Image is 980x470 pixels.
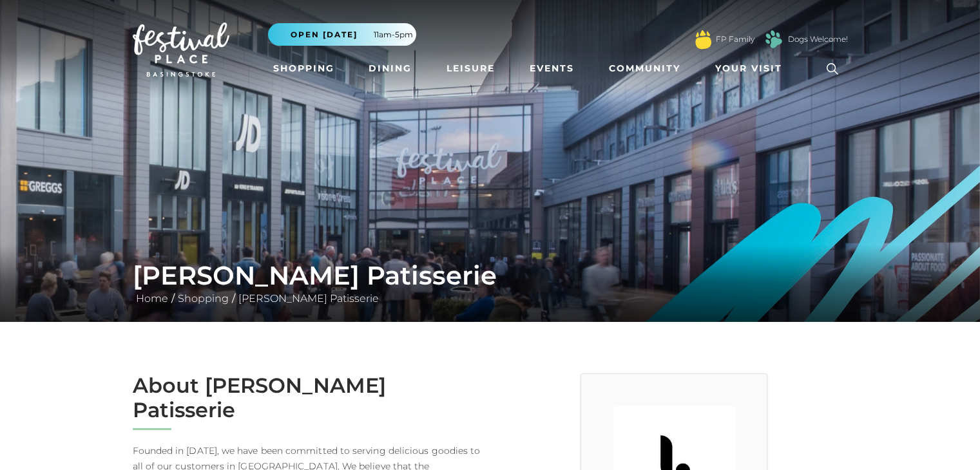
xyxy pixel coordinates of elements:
h1: [PERSON_NAME] Patisserie [133,260,848,291]
a: Leisure [441,57,500,80]
a: Dogs Welcome! [788,33,848,45]
div: / / [123,260,858,306]
a: [PERSON_NAME] Patisserie [235,292,382,305]
a: Shopping [268,57,340,80]
h2: About [PERSON_NAME] Patisserie [133,373,481,423]
a: Home [133,292,171,305]
a: Events [524,57,579,80]
a: Dining [363,57,417,80]
img: Festival Place Logo [133,23,229,77]
a: Your Visit [710,57,794,80]
a: Shopping [175,292,232,305]
span: Your Visit [715,62,782,75]
a: Community [604,57,686,80]
span: Open [DATE] [291,29,358,41]
span: 11am-5pm [374,29,413,41]
button: Open [DATE] 11am-5pm [268,23,416,46]
a: FP Family [716,33,754,45]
